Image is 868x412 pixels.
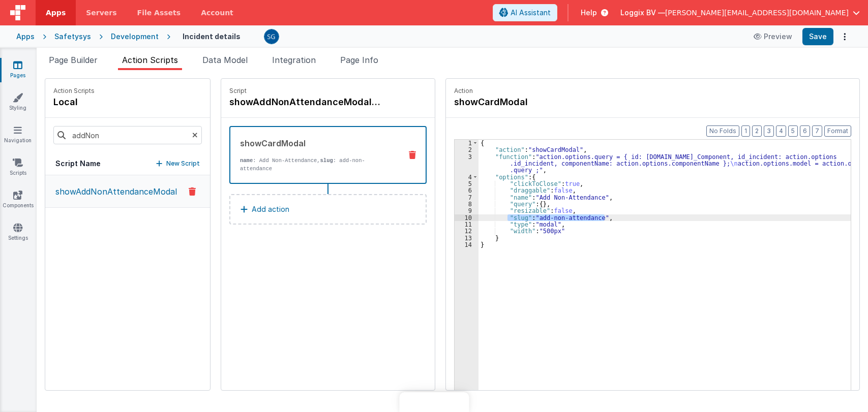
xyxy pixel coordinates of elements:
span: Help [581,8,597,18]
button: showAddNonAttendanceModal [45,175,210,208]
span: Action Scripts [122,55,178,65]
span: AI Assistant [511,8,551,18]
div: 13 [455,235,478,241]
div: 7 [455,194,478,201]
span: File Assets [137,8,181,18]
button: New Script [156,159,200,169]
p: Add action [252,203,289,215]
div: 6 [455,187,478,194]
div: showCardModal [240,137,393,149]
span: Page Info [340,55,378,65]
button: 4 [776,125,786,137]
span: Page Builder [49,55,98,65]
h4: showAddNonAttendanceModal [229,95,382,109]
div: 3 [455,153,478,174]
div: 1 [455,140,478,146]
button: No Folds [706,125,739,137]
div: 8 [455,201,478,207]
button: 7 [812,125,822,137]
div: 4 [455,174,478,180]
button: AI Assistant [493,4,557,21]
h4: local [53,95,95,109]
input: Search scripts [53,126,202,144]
strong: slug [320,157,333,164]
div: Development [111,31,159,42]
h4: showCardModal [454,95,607,109]
button: 5 [788,125,798,137]
div: 11 [455,221,478,228]
div: 2 [455,146,478,153]
strong: name [240,157,253,164]
h4: Incident details [183,33,241,40]
button: 3 [764,125,774,137]
div: 10 [455,214,478,221]
div: 5 [455,180,478,187]
button: 6 [800,125,810,137]
div: Safetysys [54,31,91,42]
span: Servers [86,8,116,18]
p: Script [229,87,427,95]
h5: Script Name [55,159,101,169]
button: Format [824,125,851,137]
button: 2 [752,125,762,137]
button: Save [802,28,833,45]
button: Preview [747,28,798,45]
p: Action [454,87,851,95]
button: Options [837,29,852,44]
button: Loggix BV — [PERSON_NAME][EMAIL_ADDRESS][DOMAIN_NAME] [620,8,860,18]
p: showAddNonAttendanceModal [49,185,177,198]
button: 1 [741,125,750,137]
p: New Script [166,159,200,169]
span: Integration [272,55,316,65]
div: Apps [16,31,35,42]
span: Apps [46,8,66,18]
span: [PERSON_NAME][EMAIL_ADDRESS][DOMAIN_NAME] [665,8,849,18]
button: Add action [229,194,427,225]
div: 12 [455,228,478,234]
div: 9 [455,207,478,214]
img: 385c22c1e7ebf23f884cbf6fb2c72b80 [264,29,279,44]
span: Loggix BV — [620,8,665,18]
p: Action Scripts [53,87,95,95]
div: 14 [455,241,478,248]
p: : Add Non-Attendance, : add-non-attendance [240,156,393,173]
span: Data Model [202,55,248,65]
